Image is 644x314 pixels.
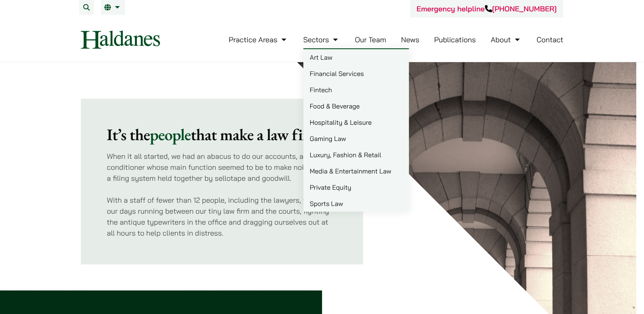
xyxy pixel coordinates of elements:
a: Publications [434,35,476,44]
a: Fintech [303,82,409,98]
a: Sectors [303,35,340,44]
a: Sports Law [303,195,409,212]
mark: people [150,124,191,145]
a: Media & Entertainment Law [303,163,409,179]
a: Food & Beverage [303,98,409,114]
img: Logo of Haldanes [81,30,160,49]
a: Gaming Law [303,130,409,147]
a: Luxury, Fashion & Retail [303,147,409,163]
a: Hospitality & Leisure [303,114,409,130]
a: Art Law [303,49,409,65]
a: About [491,35,521,44]
a: Contact [536,35,563,44]
a: Our Team [355,35,386,44]
a: News [401,35,419,44]
a: Practice Areas [229,35,288,44]
a: Emergency helpline[PHONE_NUMBER] [417,4,557,13]
h2: It’s the that make a law firm [107,125,337,144]
p: When it all started, we had an abacus to do our accounts, an air conditioner whose main function ... [107,151,337,184]
p: With a staff of fewer than 12 people, including the lawyers, we spent our days running between ou... [107,195,337,238]
a: Private Equity [303,179,409,195]
a: Financial Services [303,65,409,82]
a: EN [104,4,122,11]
